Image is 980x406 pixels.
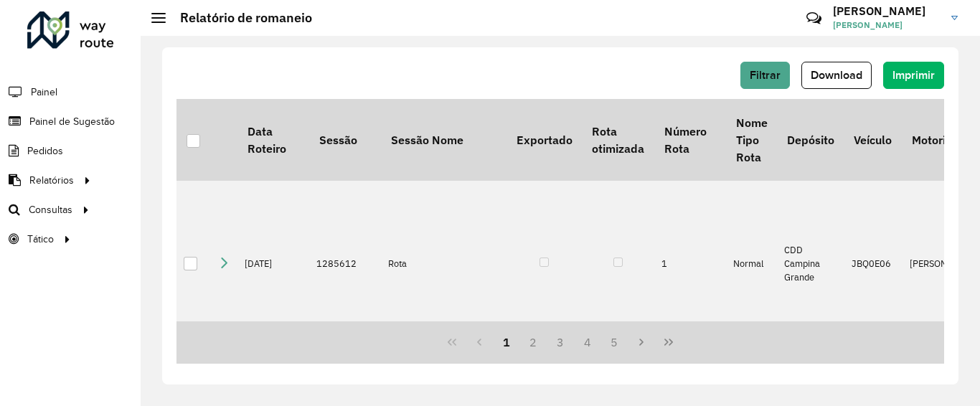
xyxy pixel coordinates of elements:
span: Painel [31,85,57,100]
th: Data Roteiro [237,99,309,181]
button: Next Page [628,329,655,356]
button: Download [801,62,872,89]
span: Tático [27,232,54,247]
span: Pedidos [27,143,63,159]
button: 5 [601,329,628,356]
span: Download [811,69,862,81]
th: Veículo [844,99,903,181]
th: Sessão Nome [381,99,507,181]
th: Nome Tipo Rota [726,99,777,181]
td: Normal [726,181,777,346]
span: Imprimir [892,69,935,81]
td: 1 [654,181,726,346]
th: Número Rota [654,99,726,181]
th: Sessão [309,99,381,181]
span: Relatórios [29,173,74,188]
button: 3 [547,329,574,356]
th: Depósito [777,99,844,181]
button: 1 [493,329,520,356]
button: Last Page [655,329,682,356]
h2: Relatório de romaneio [166,10,312,26]
td: CDD Campina Grande [777,181,844,346]
button: 4 [574,329,601,356]
a: Contato Rápido [798,3,829,34]
button: Filtrar [740,62,790,89]
td: JBQ0E06 [844,181,903,346]
button: 2 [519,329,547,356]
span: Filtrar [750,69,781,81]
span: Painel de Sugestão [29,114,115,129]
td: Rota [381,181,507,346]
button: Imprimir [883,62,944,89]
th: Exportado [507,99,582,181]
td: 1285612 [309,181,381,346]
td: [DATE] [237,181,309,346]
h3: [PERSON_NAME] [833,4,941,18]
span: [PERSON_NAME] [833,19,941,32]
span: Consultas [29,202,72,217]
th: Rota otimizada [582,99,654,181]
